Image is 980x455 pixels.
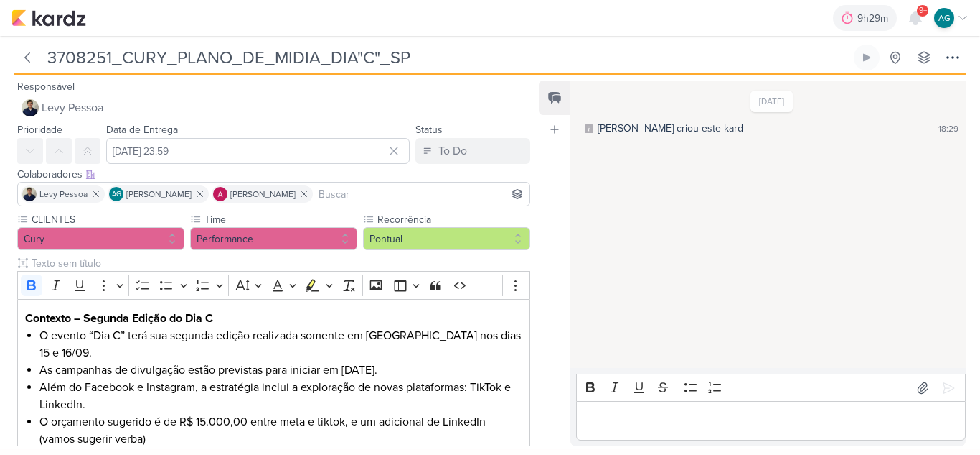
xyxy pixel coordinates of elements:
[22,187,37,201] img: Levy Pessoa
[861,52,872,63] div: Ligar relógio
[39,379,523,413] li: Além do Facebook e Instagram, a estratégia inclui a exploração de novas plataformas: TikTok e Lin...
[43,45,851,70] input: Kard Sem Título
[376,212,530,227] label: Recorrência
[576,374,966,402] div: Editor toolbar
[39,413,523,448] li: O orçamento sugerido é de R$ 15.000,00 entre meta e tiktok, e um adicional de LinkedIn (vamos sug...
[106,124,178,136] label: Data de Entrega
[126,188,192,201] span: [PERSON_NAME]
[42,99,103,116] span: Levy Pessoa
[213,187,227,201] img: Alessandra Gomes
[230,188,296,201] span: [PERSON_NAME]
[415,138,530,164] button: To Do
[22,99,39,116] img: Levy Pessoa
[576,401,966,441] div: Editor editing area: main
[30,212,184,227] label: CLIENTES
[919,5,927,17] span: 9+
[25,311,213,326] strong: Contexto – Segunda Edição do Dia C
[934,8,954,28] div: Aline Gimenez Graciano
[39,327,523,362] li: O evento “Dia C” terá sua segunda edição realizada somente em [GEOGRAPHIC_DATA] nos dias 15 e 16/09.
[17,95,530,121] button: Levy Pessoa
[29,256,530,271] input: Texto sem título
[598,121,743,136] div: [PERSON_NAME] criou este kard
[938,12,951,24] p: AG
[11,9,86,27] img: kardz.app
[203,212,357,227] label: Time
[17,227,184,250] button: Cury
[190,227,357,250] button: Performance
[363,227,530,250] button: Pontual
[112,191,121,198] p: AG
[17,167,530,182] div: Colaboradores
[857,11,892,26] div: 9h29m
[17,124,62,136] label: Prioridade
[39,362,523,379] li: As campanhas de divulgação estão previstas para iniciar em [DATE].
[415,124,443,136] label: Status
[938,122,958,135] div: 18:29
[109,187,123,201] div: Aline Gimenez Graciano
[438,142,467,160] div: To Do
[39,188,88,201] span: Levy Pessoa
[316,185,527,203] input: Buscar
[106,138,410,164] input: Select a date
[17,81,75,93] label: Responsável
[17,271,530,299] div: Editor toolbar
